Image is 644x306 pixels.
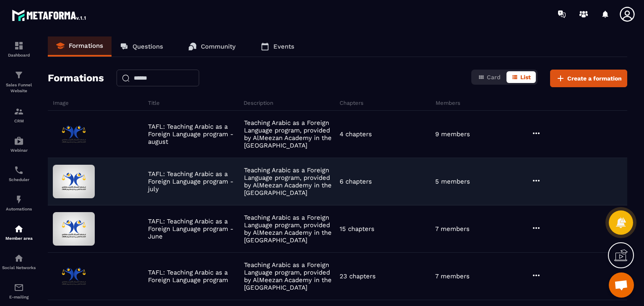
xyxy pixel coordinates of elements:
[340,130,372,138] p: 4 chapters
[48,70,104,87] h2: Formations
[520,74,531,80] span: List
[2,148,36,153] p: Webinar
[14,106,24,117] img: formation
[180,36,244,57] a: Community
[473,71,506,83] button: Card
[2,177,36,182] p: Scheduler
[112,36,171,57] a: Questions
[435,272,470,280] p: 7 members
[2,82,36,94] p: Sales Funnel Website
[12,8,87,23] img: logo
[436,100,530,106] h6: Members
[2,236,36,241] p: Member area
[148,100,242,106] h6: Title
[550,70,627,87] button: Create a formation
[2,207,36,211] p: Automations
[14,165,24,175] img: scheduler
[53,212,95,246] img: formation-background
[244,214,335,244] p: Teaching Arabic as a Foreign Language program, provided by AlMeezan Academy in the [GEOGRAPHIC_DATA]
[506,71,536,83] button: List
[48,36,112,57] a: Formations
[244,166,335,197] p: Teaching Arabic as a Foreign Language program, provided by AlMeezan Academy in the [GEOGRAPHIC_DATA]
[14,41,24,51] img: formation
[2,295,36,299] p: E-mailing
[340,272,376,280] p: 23 chapters
[2,53,36,57] p: Dashboard
[244,261,335,291] p: Teaching Arabic as a Foreign Language program, provided by AlMeezan Academy in the [GEOGRAPHIC_DATA]
[340,178,372,185] p: 6 chapters
[53,165,95,198] img: formation-background
[2,188,36,218] a: automationsautomationsAutomations
[2,265,36,270] p: Social Networks
[2,119,36,123] p: CRM
[2,218,36,247] a: automationsautomationsMember area
[14,70,24,80] img: formation
[435,178,470,185] p: 5 members
[132,43,163,50] p: Questions
[53,259,95,293] img: formation-background
[14,194,24,205] img: automations
[148,269,239,284] p: TAFL: Teaching Arabic as a Foreign Language program
[435,130,470,138] p: 9 members
[252,36,303,57] a: Events
[14,224,24,234] img: automations
[53,100,146,106] h6: Image
[435,225,470,233] p: 7 members
[53,117,95,151] img: formation-background
[340,225,374,233] p: 15 chapters
[14,136,24,146] img: automations
[2,64,36,100] a: formationformationSales Funnel Website
[2,276,36,306] a: emailemailE-mailing
[2,100,36,130] a: formationformationCRM
[2,34,36,64] a: formationformationDashboard
[567,74,622,83] span: Create a formation
[340,100,434,106] h6: Chapters
[244,100,338,106] h6: Description
[14,253,24,263] img: social-network
[201,43,236,50] p: Community
[2,247,36,276] a: social-networksocial-networkSocial Networks
[273,43,294,50] p: Events
[148,170,239,193] p: TAFL: Teaching Arabic as a Foreign Language program - july
[69,42,103,49] p: Formations
[244,119,335,149] p: Teaching Arabic as a Foreign Language program, provided by AlMeezan Academy in the [GEOGRAPHIC_DATA]
[148,218,239,240] p: TAFL: Teaching Arabic as a Foreign Language program - June
[148,123,239,145] p: TAFL: Teaching Arabic as a Foreign Language program - august
[2,130,36,159] a: automationsautomationsWebinar
[14,283,24,293] img: email
[2,159,36,188] a: schedulerschedulerScheduler
[609,272,634,298] div: Open chat
[487,74,501,80] span: Card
